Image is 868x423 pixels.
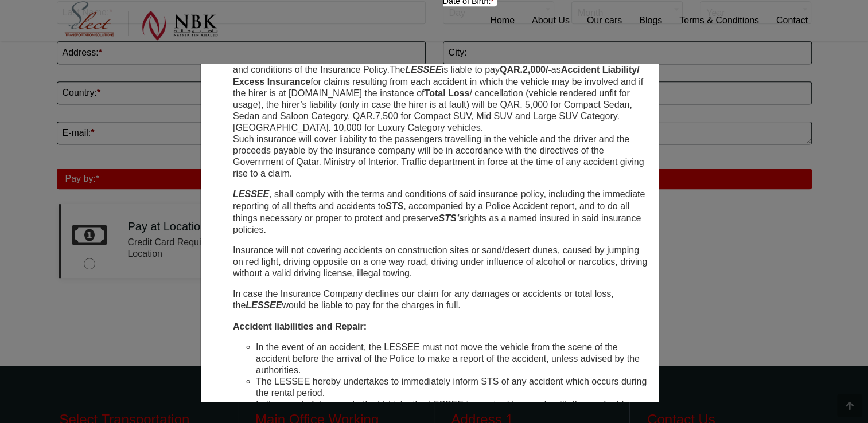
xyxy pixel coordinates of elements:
b: Accident Liability/ Excess Insurance [233,65,640,87]
i: LESSEE [405,65,441,75]
b: Total Loss [424,88,469,98]
strong: QAR. [500,65,523,75]
p: Insurance will not covering accidents on construction sites or sand/desert dunes, caused by jumpi... [233,245,649,279]
p: In case the Insurance Company declines our claim for any damages or accidents or total loss, the ... [233,288,649,312]
i: LESSEE [246,301,282,311]
i: LESSEE [233,190,269,199]
p: , shall comply with the terms and conditions of said insurance policy, including the immediate re... [233,189,649,236]
p: Such insurance will cover liability to the passengers travelling in the vehicle and the driver an... [233,134,649,179]
strong: 2,000/- [523,65,551,75]
li: In the event of an accident, the LESSEE must not move the vehicle from the scene of the accident ... [256,342,649,376]
strong: Accident liabilities and Repair: [233,322,367,331]
i: STS’s [438,213,464,223]
i: STS [386,202,403,211]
